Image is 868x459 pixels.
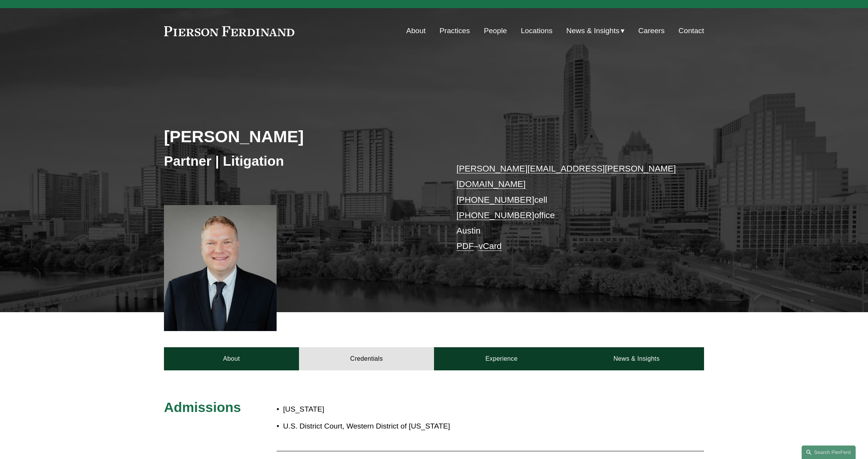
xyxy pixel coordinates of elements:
a: [PHONE_NUMBER] [456,195,534,205]
a: People [484,24,507,38]
a: Experience [434,347,569,370]
a: vCard [479,241,502,251]
p: cell office Austin – [456,161,681,254]
a: News & Insights [569,347,704,370]
a: Search this site [802,446,856,459]
a: Contact [679,24,704,38]
h3: Partner | Litigation [164,153,434,170]
a: Careers [638,24,665,38]
a: About [164,347,299,370]
a: PDF [456,241,474,251]
a: Practices [439,24,470,38]
a: About [406,24,426,38]
span: News & Insights [566,24,620,38]
p: [US_STATE] [283,403,479,416]
a: Credentials [299,347,434,370]
span: Admissions [164,400,241,415]
a: Locations [521,24,552,38]
p: U.S. District Court, Western District of [US_STATE] [283,420,479,433]
h2: [PERSON_NAME] [164,126,434,146]
a: folder dropdown [566,24,625,38]
a: [PHONE_NUMBER] [456,210,534,220]
a: [PERSON_NAME][EMAIL_ADDRESS][PERSON_NAME][DOMAIN_NAME] [456,164,676,189]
